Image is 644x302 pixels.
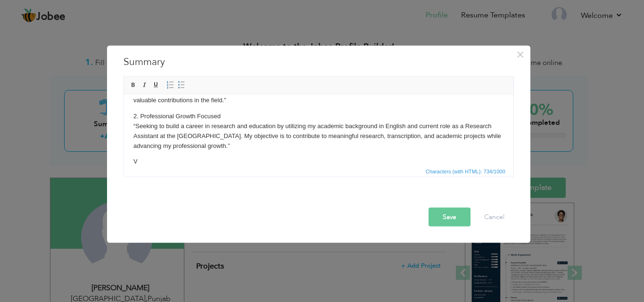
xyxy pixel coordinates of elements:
[128,80,139,90] a: Bold
[475,207,514,226] button: Cancel
[176,80,187,90] a: Insert/Remove Bulleted List
[140,80,150,90] a: Italic
[424,167,508,175] div: Statistics
[165,80,175,90] a: Insert/Remove Numbered List
[516,46,524,63] span: ×
[151,80,161,90] a: Underline
[424,167,507,175] span: Characters (with HTML): 734/1000
[513,47,528,62] button: Close
[124,94,513,165] iframe: Rich Text Editor, summaryEditor
[9,62,380,72] p: V
[429,207,471,226] button: Save
[124,55,514,69] h3: Summary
